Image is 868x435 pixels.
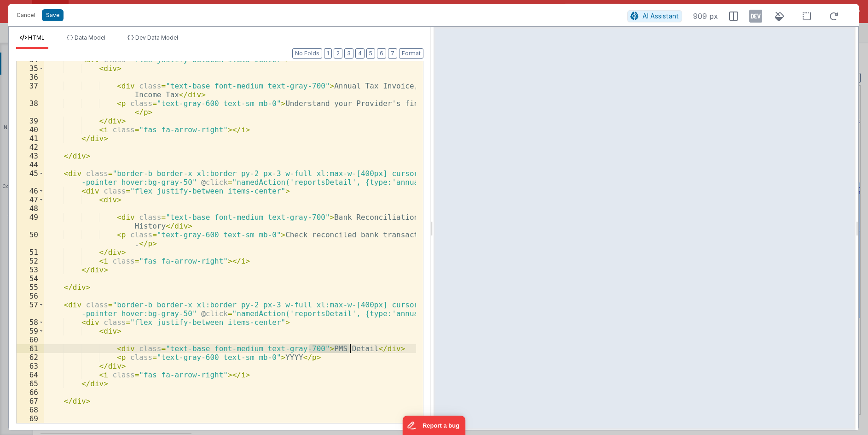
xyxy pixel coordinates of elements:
[17,64,44,73] div: 35
[17,335,44,344] div: 60
[17,283,44,292] div: 55
[17,152,44,160] div: 43
[17,300,44,318] div: 57
[403,416,466,435] iframe: Marker.io feedback button
[17,423,44,432] div: 70
[17,327,44,335] div: 59
[17,370,44,379] div: 64
[17,414,44,423] div: 69
[17,134,44,143] div: 41
[12,9,40,22] button: Cancel
[17,125,44,134] div: 40
[17,73,44,82] div: 36
[17,117,44,125] div: 39
[388,48,397,59] button: 7
[17,274,44,283] div: 54
[377,48,386,59] button: 6
[324,48,332,59] button: 1
[17,257,44,265] div: 52
[17,397,44,406] div: 67
[75,34,105,41] span: Data Model
[17,99,44,117] div: 38
[292,48,322,59] button: No Folds
[42,9,64,21] button: Save
[28,34,45,41] span: HTML
[17,204,44,213] div: 48
[17,406,44,414] div: 68
[344,48,353,59] button: 3
[17,344,44,353] div: 61
[17,213,44,230] div: 49
[17,82,44,99] div: 37
[366,48,375,59] button: 5
[399,48,423,59] button: Format
[17,379,44,388] div: 65
[17,353,44,362] div: 62
[693,11,718,22] span: 909 px
[17,362,44,370] div: 63
[17,143,44,152] div: 42
[17,187,44,195] div: 46
[17,318,44,327] div: 58
[334,48,342,59] button: 2
[17,265,44,274] div: 53
[17,160,44,169] div: 44
[17,195,44,204] div: 47
[17,248,44,257] div: 51
[17,388,44,397] div: 66
[17,169,44,187] div: 45
[355,48,365,59] button: 4
[642,12,679,20] span: AI Assistant
[627,10,682,22] button: AI Assistant
[17,292,44,300] div: 56
[135,34,178,41] span: Dev Data Model
[17,230,44,248] div: 50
